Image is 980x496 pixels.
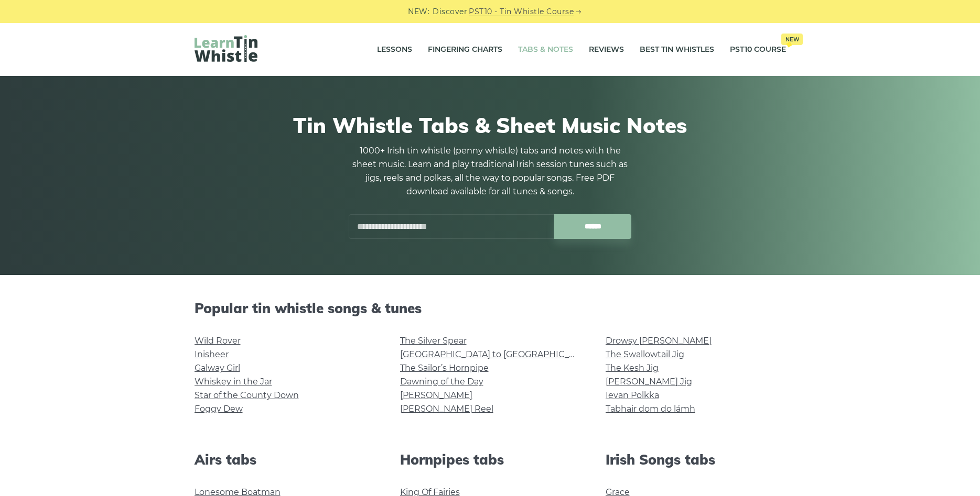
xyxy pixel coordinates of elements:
a: [PERSON_NAME] Jig [606,377,692,387]
a: Lessons [377,37,412,63]
p: 1000+ Irish tin whistle (penny whistle) tabs and notes with the sheet music. Learn and play tradi... [349,144,632,199]
a: [PERSON_NAME] Reel [400,404,493,414]
a: Whiskey in the Jar [195,377,272,387]
a: Galway Girl [195,363,240,373]
a: Star of the County Down [195,390,299,400]
a: The Sailor’s Hornpipe [400,363,489,373]
h2: Hornpipes tabs [400,451,580,468]
a: Tabs & Notes [518,37,573,63]
a: Best Tin Whistles [640,37,714,63]
h2: Irish Songs tabs [606,451,786,468]
a: The Silver Spear [400,336,467,346]
a: Fingering Charts [428,37,502,63]
h2: Airs tabs [195,451,375,468]
h2: Popular tin whistle songs & tunes [195,300,786,316]
a: The Swallowtail Jig [606,349,684,359]
a: PST10 CourseNew [730,37,786,63]
span: New [781,34,803,45]
a: Tabhair dom do lámh [606,404,695,414]
a: [PERSON_NAME] [400,390,472,400]
a: Dawning of the Day [400,377,483,387]
a: Wild Rover [195,336,241,346]
a: Inisheer [195,349,229,359]
a: [GEOGRAPHIC_DATA] to [GEOGRAPHIC_DATA] [400,349,594,359]
a: Drowsy [PERSON_NAME] [606,336,712,346]
a: The Kesh Jig [606,363,659,373]
a: Foggy Dew [195,404,243,414]
a: Ievan Polkka [606,390,659,400]
img: LearnTinWhistle.com [195,35,257,62]
a: Reviews [589,37,624,63]
h1: Tin Whistle Tabs & Sheet Music Notes [195,113,786,138]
